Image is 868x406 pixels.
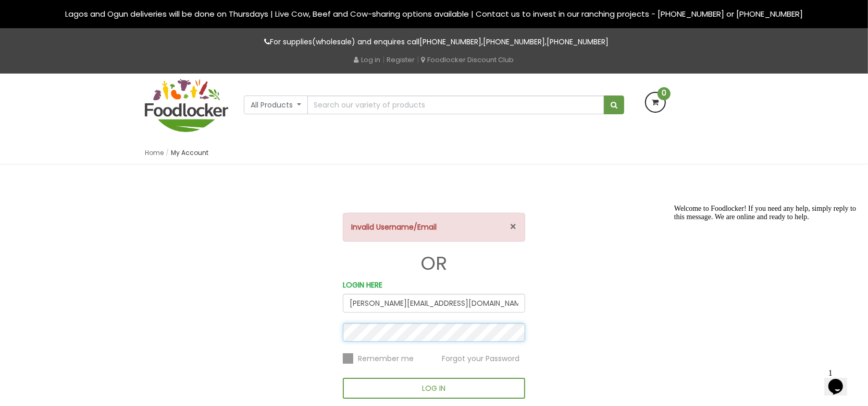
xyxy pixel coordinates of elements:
[420,37,482,47] a: [PHONE_NUMBER]
[658,87,671,100] span: 0
[65,8,803,19] span: Lagos and Ogun deliveries will be done on Thursdays | Live Cow, Beef and Cow-sharing options avai...
[145,79,228,132] img: FoodLocker
[343,253,525,274] h1: OR
[343,378,525,399] button: LOG IN
[4,4,186,20] span: Welcome to Foodlocker! If you need any help, simply reply to this message. We are online and read...
[145,148,164,157] a: Home
[670,200,858,359] iframe: chat widget
[354,55,381,65] a: Log in
[510,221,517,232] button: ×
[483,37,545,47] a: [PHONE_NUMBER]
[244,95,308,114] button: All Products
[307,95,604,114] input: Search our variety of products
[4,4,192,21] div: Welcome to Foodlocker! If you need any help, simply reply to this message. We are online and read...
[358,353,414,364] span: Remember me
[417,54,419,65] span: |
[387,55,415,65] a: Register
[442,353,519,364] span: Forgot your Password
[343,279,382,291] label: LOGIN HERE
[421,55,514,65] a: Foodlocker Discount Club
[145,36,723,48] p: For supplies(wholesale) and enquires call , ,
[370,185,499,206] iframe: fb:login_button Facebook Social Plugin
[547,37,609,47] a: [PHONE_NUMBER]
[343,294,525,313] input: Email
[351,222,437,232] strong: Invalid Username/Email
[442,353,519,363] a: Forgot your Password
[824,364,858,396] iframe: chat widget
[383,54,385,65] span: |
